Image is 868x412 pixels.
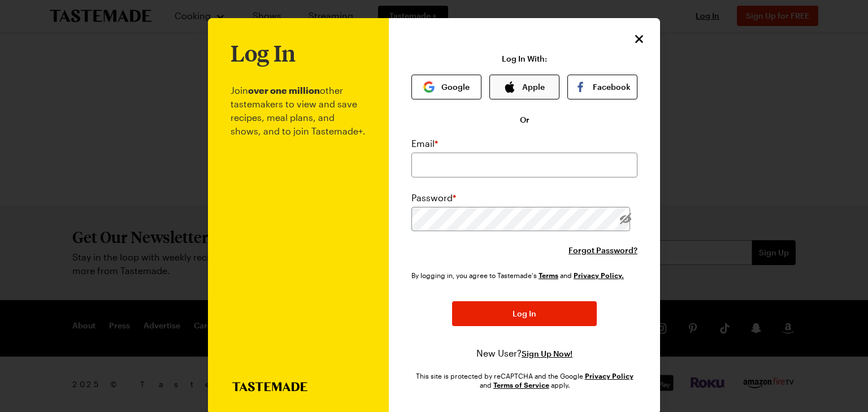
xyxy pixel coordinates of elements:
[568,245,637,256] button: Forgot Password?
[411,75,481,99] button: Google
[411,270,628,281] div: By logging in, you agree to Tastemade's and
[567,75,637,99] button: Facebook
[585,371,633,380] a: Google Privacy Policy
[513,308,536,319] span: Log In
[231,66,366,382] p: Join other tastemakers to view and save recipes, meal plans, and shows, and to join Tastemade+.
[489,75,559,99] button: Apple
[231,41,296,66] h1: Log In
[493,380,549,389] a: Google Terms of Service
[248,85,320,96] b: over one million
[452,301,597,326] button: Log In
[411,137,438,150] label: Email
[522,348,572,359] button: Sign Up Now!
[411,191,456,205] label: Password
[476,348,522,358] span: New User?
[411,371,637,389] div: This site is protected by reCAPTCHA and the Google and apply.
[632,32,646,46] button: Close
[574,270,624,280] a: Tastemade Privacy Policy
[520,114,530,125] span: Or
[539,270,558,280] a: Tastemade Terms of Service
[502,54,547,63] p: Log In With:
